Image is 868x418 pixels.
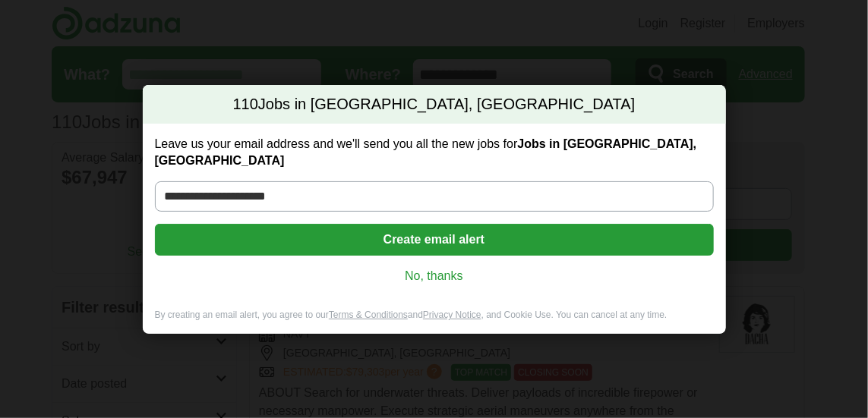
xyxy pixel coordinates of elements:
[143,85,726,124] h2: Jobs in [GEOGRAPHIC_DATA], [GEOGRAPHIC_DATA]
[233,94,258,115] span: 110
[155,224,714,256] button: Create email alert
[143,309,726,334] div: By creating an email alert, you agree to our and , and Cookie Use. You can cancel at any time.
[155,136,714,169] label: Leave us your email address and we'll send you all the new jobs for
[423,310,481,320] a: Privacy Notice
[167,268,702,284] a: No, thanks
[329,310,408,320] a: Terms & Conditions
